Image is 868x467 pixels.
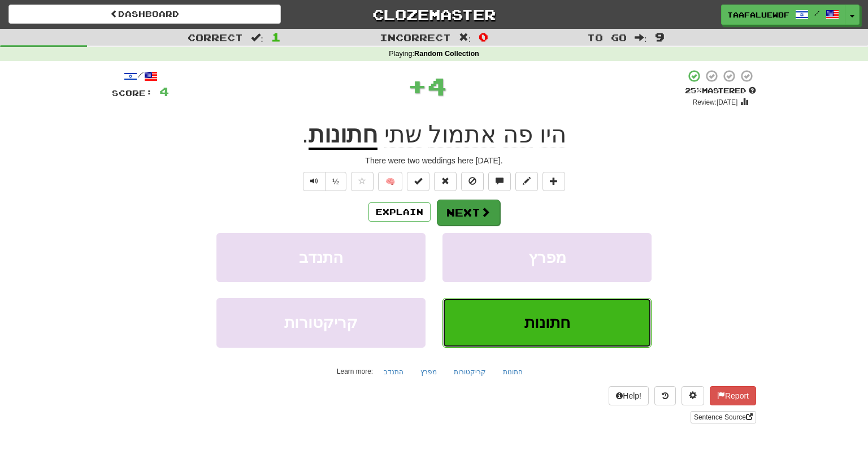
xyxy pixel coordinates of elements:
[414,50,479,58] strong: Random Collection
[378,172,402,191] button: 🧠
[188,32,243,43] span: Correct
[437,200,500,226] button: Next
[727,10,789,20] span: TAafaluewbf
[459,33,471,42] span: :
[302,121,309,148] span: .
[159,84,169,98] span: 4
[540,121,566,148] span: היו
[587,32,627,43] span: To go
[691,411,756,423] a: Sentence Source
[407,69,427,103] span: +
[497,364,529,380] button: חתונות
[299,249,343,266] span: התנדב
[524,314,570,331] span: חתונות
[337,367,373,375] small: Learn more:
[8,5,281,24] a: Dashboard
[721,5,845,25] a: TAafaluewbf /
[351,172,374,191] button: Favorite sentence (alt+f)
[515,172,538,191] button: Edit sentence (alt+d)
[414,364,443,380] button: מפרץ
[380,32,451,43] span: Incorrect
[216,298,426,347] button: קריקטורות
[635,33,647,42] span: :
[609,386,649,405] button: Help!
[428,121,496,148] span: אתמול
[693,98,738,106] small: Review: [DATE]
[528,249,566,266] span: מפרץ
[112,88,153,98] span: Score:
[461,172,484,191] button: Ignore sentence (alt+i)
[814,9,820,17] span: /
[325,172,346,191] button: ½
[112,69,169,83] div: /
[298,5,570,24] a: Clozemaster
[216,233,426,282] button: התנדב
[655,30,665,44] span: 9
[112,155,756,166] div: There were two weddings here [DATE].
[488,172,511,191] button: Discuss sentence (alt+u)
[407,172,429,191] button: Set this sentence to 100% Mastered (alt+m)
[654,386,676,405] button: Round history (alt+y)
[503,121,533,148] span: פה
[479,30,488,44] span: 0
[427,72,447,100] span: 4
[251,33,263,42] span: :
[384,121,422,148] span: שתי
[368,202,431,222] button: Explain
[271,30,281,44] span: 1
[710,386,756,405] button: Report
[377,364,410,380] button: התנדב
[442,233,652,282] button: מפרץ
[685,86,756,96] div: Mastered
[309,121,377,150] u: חתונות
[301,172,346,191] div: Text-to-speech controls
[303,172,325,191] button: Play sentence audio (ctl+space)
[434,172,457,191] button: Reset to 0% Mastered (alt+r)
[542,172,565,191] button: Add to collection (alt+a)
[284,314,358,331] span: קריקטורות
[685,86,702,95] span: 25 %
[442,298,652,347] button: חתונות
[448,364,492,380] button: קריקטורות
